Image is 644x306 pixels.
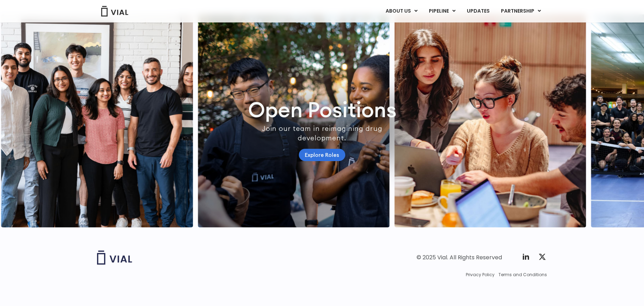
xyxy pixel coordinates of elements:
[394,14,586,227] div: 2 / 7
[461,5,495,17] a: UPDATES
[299,149,345,161] a: Explore Roles
[1,14,193,227] img: http://Group%20of%20smiling%20people%20posing%20for%20a%20picture
[198,14,389,227] img: http://Group%20of%20people%20smiling%20wearing%20aprons
[101,6,129,16] img: Vial Logo
[417,254,502,261] div: © 2025 Vial. All Rights Reserved
[495,5,547,17] a: PARTNERSHIPMenu Toggle
[423,5,461,17] a: PIPELINEMenu Toggle
[498,272,547,278] a: Terms and Conditions
[198,14,389,227] div: 1 / 7
[97,251,132,265] img: Vial logo wih "Vial" spelled out
[380,5,423,17] a: ABOUT USMenu Toggle
[466,272,495,278] a: Privacy Policy
[1,14,193,227] div: 7 / 7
